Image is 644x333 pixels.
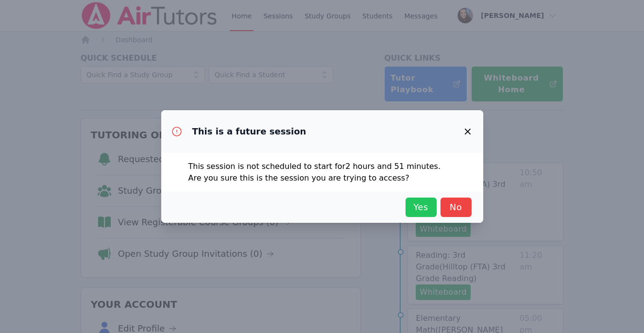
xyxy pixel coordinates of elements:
[441,198,472,217] button: No
[192,126,306,137] h3: This is a future session
[188,161,456,184] p: This session is not scheduled to start for 2 hours and 51 minutes . Are you sure this is the sess...
[445,200,467,214] span: No
[406,198,437,217] button: Yes
[410,200,432,214] span: Yes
